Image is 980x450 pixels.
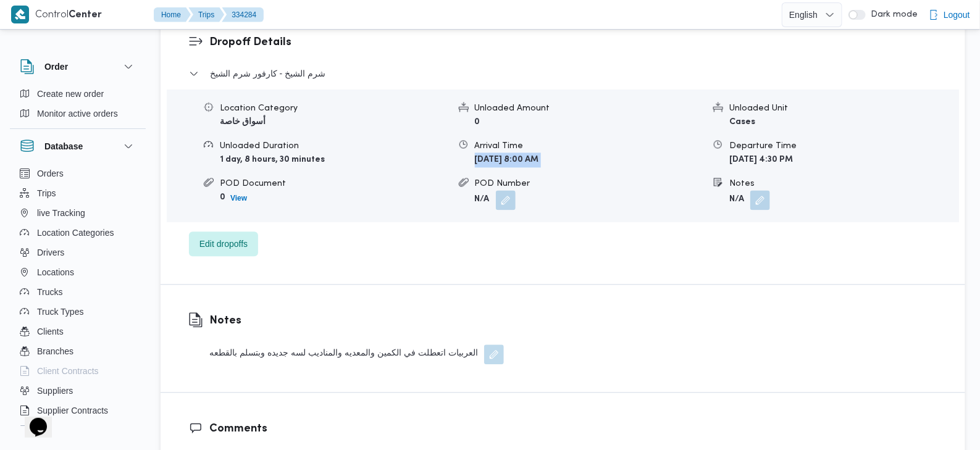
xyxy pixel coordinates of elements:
div: Location Category [220,102,449,115]
b: 1 day, 8 hours, 30 minutes [220,156,325,164]
span: Edit dropoffs [199,236,248,251]
span: Monitor active orders [37,106,118,121]
span: شرم الشيخ - كارفور شرم الشيخ [210,66,325,81]
span: Drivers [37,245,64,260]
button: Location Categories [15,223,141,243]
h3: Notes [209,312,504,329]
h3: Database [44,139,83,154]
span: Create new order [37,86,104,101]
button: Drivers [15,243,141,262]
span: Dark mode [866,10,918,20]
span: Logout [944,7,970,22]
h3: Dropoff Details [209,34,937,51]
button: شرم الشيخ - كارفور شرم الشيخ [189,66,937,81]
button: live Tracking [15,203,141,223]
div: Notes [729,177,958,190]
span: Location Categories [37,225,114,240]
b: N/A [729,195,744,203]
button: Supplier Contracts [15,401,141,420]
button: Branches [15,341,141,361]
span: Trips [37,186,56,201]
span: Truck Types [37,304,83,319]
span: Devices [37,423,68,438]
h3: Order [44,59,68,74]
b: N/A [475,195,490,203]
span: Trucks [37,285,62,299]
div: Arrival Time [475,140,704,152]
button: Trucks [15,282,141,302]
b: 0 [475,118,480,126]
iframe: chat widget [12,401,52,438]
button: Edit dropoffs [189,231,258,256]
button: Client Contracts [15,361,141,381]
button: 334284 [222,7,264,22]
div: Order [10,84,146,128]
button: Orders [15,164,141,183]
button: Monitor active orders [15,104,141,123]
b: [DATE] 4:30 PM [729,156,793,164]
div: Database [10,164,146,431]
button: Home [154,7,191,22]
button: Database [20,139,136,154]
b: Cases [729,118,755,126]
button: Devices [15,420,141,440]
div: Unloaded Duration [220,140,449,152]
button: Suppliers [15,381,141,401]
button: Trips [188,7,224,22]
span: Clients [37,324,64,339]
span: Orders [37,166,64,181]
b: أسواق خاصة [220,118,266,126]
b: [DATE] 8:00 AM [475,156,539,164]
b: Center [69,10,102,20]
button: Order [20,59,136,74]
button: Create new order [15,84,141,104]
button: View [225,191,252,206]
button: Logout [924,2,975,27]
div: شرم الشيخ - كارفور شرم الشيخ [167,90,959,222]
span: Locations [37,265,74,280]
div: Departure Time [729,140,958,152]
div: POD Number [475,177,704,190]
button: Clients [15,322,141,341]
button: Locations [15,262,141,282]
span: Suppliers [37,383,73,398]
div: Unloaded Unit [729,102,958,115]
img: X8yXhbKr1z7QwAAAABJRU5ErkJggg== [11,6,29,23]
div: POD Document [220,177,449,190]
div: العربيات اتعطلت في الكمين والمعديه والمناديب لسه جديده وبتسلم بالقطعه [209,344,504,364]
h3: Comments [209,420,937,437]
b: 0 [220,193,225,201]
button: Truck Types [15,302,141,322]
button: Trips [15,183,141,203]
span: Branches [37,344,73,359]
div: Unloaded Amount [475,102,704,115]
span: Client Contracts [37,364,99,378]
b: View [230,194,247,202]
span: Supplier Contracts [37,403,108,418]
span: live Tracking [37,206,85,220]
